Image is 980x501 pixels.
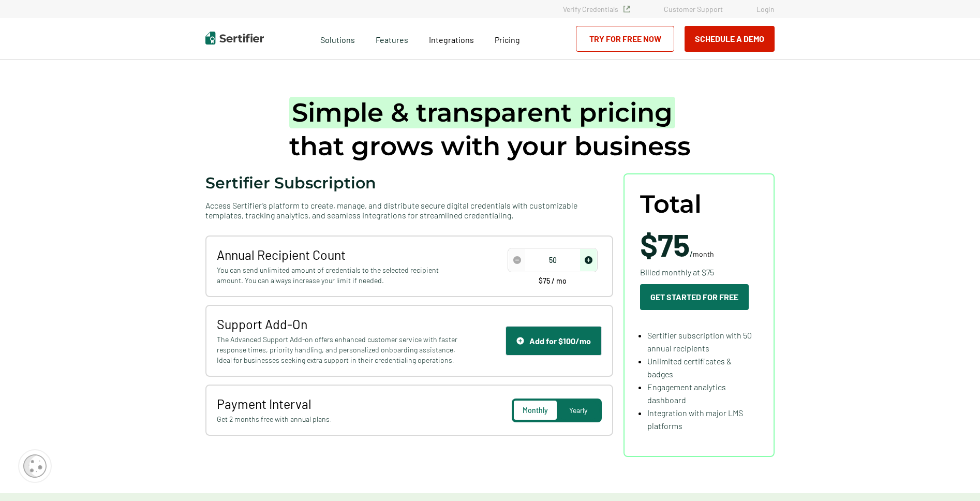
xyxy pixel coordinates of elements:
[685,26,775,52] button: Schedule a Demo
[576,26,674,52] a: Try for Free Now
[647,356,732,379] span: Unlimited certificates & badges
[523,406,548,415] span: Monthly
[640,266,714,278] span: Billed monthly at $75
[429,32,474,45] a: Integrations
[640,284,749,310] button: Get Started For Free
[640,226,690,263] span: $75
[205,200,613,220] span: Access Sertifier’s platform to create, manage, and distribute secure digital credentials with cus...
[585,256,592,264] img: Increase Icon
[516,337,524,345] img: Support Icon
[509,249,525,271] span: decrease number
[647,330,752,353] span: Sertifier subscription with 50 annual recipients
[640,229,714,260] span: /
[495,35,520,45] span: Pricing
[217,396,461,411] span: Payment Interval
[506,326,602,356] button: Support IconAdd for $100/mo
[320,32,355,45] span: Solutions
[623,6,630,12] img: Verified
[928,451,980,501] iframe: Chat Widget
[647,382,726,405] span: Engagement analytics dashboard
[756,5,775,13] a: Login
[495,32,520,45] a: Pricing
[640,190,702,218] span: Total
[647,408,743,431] span: Integration with major LMS platforms
[289,96,691,163] h1: that grows with your business
[205,32,264,45] img: Sertifier | Digital Credentialing Platform
[580,249,597,271] span: increase number
[539,277,567,285] span: $75 / mo
[429,35,474,45] span: Integrations
[513,256,521,264] img: Decrease Icon
[664,5,723,13] a: Customer Support
[693,249,714,258] span: month
[563,5,630,13] a: Verify Credentials
[217,316,461,332] span: Support Add-On
[376,32,408,45] span: Features
[205,173,376,193] span: Sertifier Subscription
[217,414,461,424] span: Get 2 months free with annual plans.
[23,454,47,478] img: Cookie Popup Icon
[217,265,461,286] span: You can send unlimited amount of credentials to the selected recipient amount. You can always inc...
[569,406,587,415] span: Yearly
[289,97,675,128] span: Simple & transparent pricing
[217,247,461,262] span: Annual Recipient Count
[516,336,591,346] div: Add for $100/mo
[217,334,461,365] span: The Advanced Support Add-on offers enhanced customer service with faster response times, priority...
